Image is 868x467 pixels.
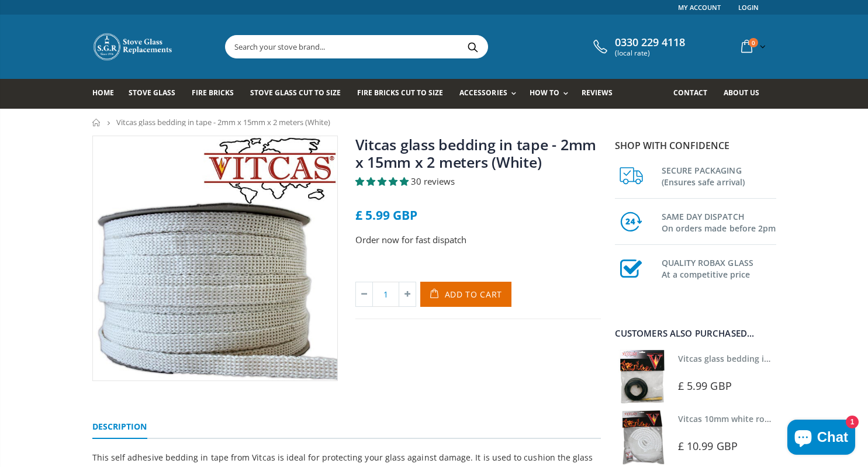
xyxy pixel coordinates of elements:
[355,207,417,223] span: £ 5.99 GBP
[678,379,732,393] span: £ 5.99 GBP
[673,88,707,98] span: Contact
[92,79,123,109] a: Home
[92,416,147,439] a: Description
[662,255,776,281] h3: QUALITY ROBAX GLASS At a competitive price
[355,233,601,247] p: Order now for fast dispatch
[582,79,621,109] a: Reviews
[357,79,452,109] a: Fire Bricks Cut To Size
[192,88,234,98] span: Fire Bricks
[673,79,716,109] a: Contact
[530,79,574,109] a: How To
[420,282,512,307] button: Add to Cart
[460,36,486,58] button: Search
[445,289,503,300] span: Add to Cart
[129,79,184,109] a: Stove Glass
[724,88,759,98] span: About us
[784,420,859,458] inbox-online-store-chat: Shopify online store chat
[736,35,768,58] a: 0
[226,36,618,58] input: Search your stove brand...
[93,136,337,380] img: Stove-Thermal-Tape-Vitcas_1_800x_crop_center.jpg
[357,88,443,98] span: Fire Bricks Cut To Size
[92,32,174,61] img: Stove Glass Replacement
[615,139,776,153] p: Shop with confidence
[615,49,685,57] span: (local rate)
[678,439,738,453] span: £ 10.99 GBP
[459,88,507,98] span: Accessories
[724,79,768,109] a: About us
[92,119,101,126] a: Home
[615,329,776,338] div: Customers also purchased...
[250,79,350,109] a: Stove Glass Cut To Size
[590,36,685,57] a: 0330 229 4118 (local rate)
[355,175,411,187] span: 4.90 stars
[355,134,597,172] a: Vitcas glass bedding in tape - 2mm x 15mm x 2 meters (White)
[749,38,758,47] span: 0
[129,88,175,98] span: Stove Glass
[615,36,685,49] span: 0330 229 4118
[615,410,669,464] img: Vitcas white rope, glue and gloves kit 10mm
[459,79,521,109] a: Accessories
[250,88,341,98] span: Stove Glass Cut To Size
[662,209,776,234] h3: SAME DAY DISPATCH On orders made before 2pm
[530,88,559,98] span: How To
[582,88,613,98] span: Reviews
[615,350,669,404] img: Vitcas stove glass bedding in tape
[662,162,776,188] h3: SECURE PACKAGING (Ensures safe arrival)
[92,88,114,98] span: Home
[116,117,330,127] span: Vitcas glass bedding in tape - 2mm x 15mm x 2 meters (White)
[411,175,455,187] span: 30 reviews
[192,79,243,109] a: Fire Bricks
